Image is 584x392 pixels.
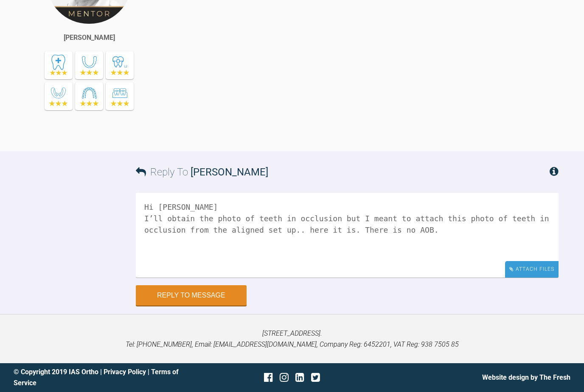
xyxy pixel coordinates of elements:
a: Privacy Policy [104,368,146,376]
div: © Copyright 2019 IAS Ortho | | [14,367,199,388]
p: [STREET_ADDRESS]. Tel: [PHONE_NUMBER], Email: [EMAIL_ADDRESS][DOMAIN_NAME], Company Reg: 6452201,... [14,328,570,350]
a: Terms of Service [14,368,179,387]
a: Website design by The Fresh [482,373,570,381]
button: Reply to Message [136,285,247,306]
textarea: Hi [PERSON_NAME] I’ll obtain the photo of teeth in occlusion but I meant to attach this photo of ... [136,193,559,278]
span: [PERSON_NAME] [191,166,268,178]
div: Attach Files [505,261,559,278]
h3: Reply To [136,164,268,180]
div: [PERSON_NAME] [64,32,115,43]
